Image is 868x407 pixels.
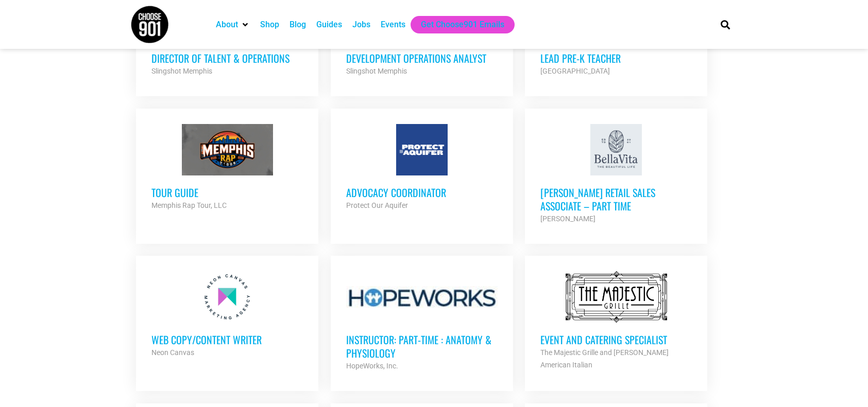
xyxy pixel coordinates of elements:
[260,19,279,31] a: Shop
[540,348,669,369] strong: The Majestic Grille and [PERSON_NAME] American Italian
[346,201,408,209] strong: Protect Our Aquifer
[151,67,212,75] strong: Slingshot Memphis
[540,333,692,346] h3: Event and Catering Specialist
[717,16,734,33] div: Search
[346,333,498,360] h3: Instructor: Part-Time : Anatomy & Physiology
[211,16,255,33] div: About
[151,201,227,209] strong: Memphis Rap Tour, LLC
[331,256,513,387] a: Instructor: Part-Time : Anatomy & Physiology HopeWorks, Inc.
[211,16,703,33] nav: Main nav
[151,333,303,346] h3: Web Copy/Content Writer
[151,348,194,357] strong: Neon Canvas
[381,19,405,31] a: Events
[151,51,303,65] h3: Director of Talent & Operations
[346,51,498,65] h3: Development Operations Analyst
[540,186,692,213] h3: [PERSON_NAME] Retail Sales Associate – Part Time
[540,51,692,65] h3: Lead Pre-K Teacher
[290,19,306,31] a: Blog
[540,215,595,223] strong: [PERSON_NAME]
[346,186,498,199] h3: Advocacy Coordinator
[331,109,513,227] a: Advocacy Coordinator Protect Our Aquifer
[216,19,238,31] a: About
[540,67,610,75] strong: [GEOGRAPHIC_DATA]
[352,19,370,31] a: Jobs
[346,67,407,75] strong: Slingshot Memphis
[136,256,318,374] a: Web Copy/Content Writer Neon Canvas
[151,186,303,199] h3: Tour Guide
[525,256,707,386] a: Event and Catering Specialist The Majestic Grille and [PERSON_NAME] American Italian
[346,362,398,370] strong: HopeWorks, Inc.
[316,19,342,31] a: Guides
[421,19,504,31] a: Get Choose901 Emails
[525,109,707,240] a: [PERSON_NAME] Retail Sales Associate – Part Time [PERSON_NAME]
[136,109,318,227] a: Tour Guide Memphis Rap Tour, LLC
